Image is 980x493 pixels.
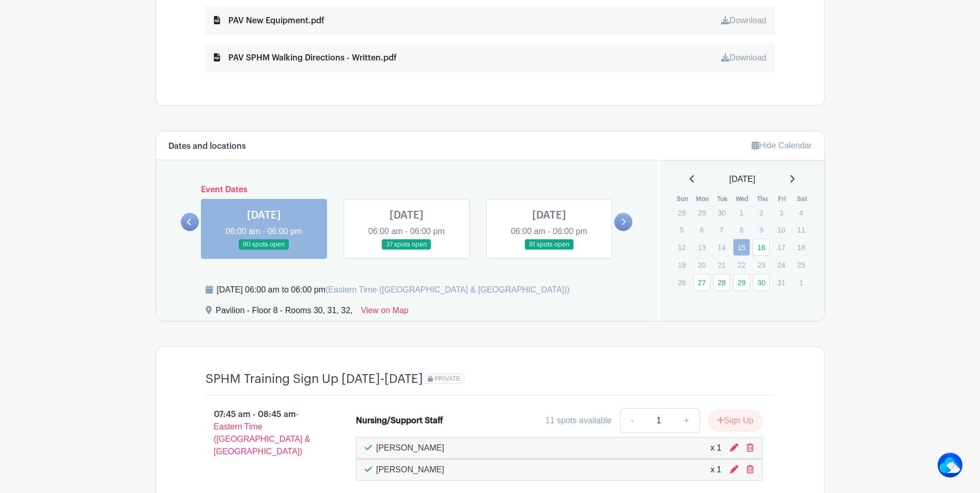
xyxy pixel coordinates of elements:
p: 07:45 am - 08:45 am [189,404,340,462]
p: 11 [792,222,810,238]
th: Thu [752,194,772,204]
h4: SPHM Training Sign Up [DATE]-[DATE] [206,372,423,387]
p: 20 [693,257,710,273]
a: 29 [733,274,750,291]
p: 3 [773,205,790,221]
p: 1 [733,205,750,221]
a: 27 [693,274,710,291]
p: 9 [753,222,770,238]
p: 6 [693,222,710,238]
p: 22 [733,257,750,273]
p: 2 [753,205,770,221]
a: Download [721,53,766,62]
p: 29 [693,205,710,221]
p: 24 [773,257,790,273]
p: 12 [673,239,690,255]
div: [DATE] 06:00 am to 06:00 pm [217,284,570,296]
p: 8 [733,222,750,238]
a: Hide Calendar [752,141,812,150]
h6: Event Dates [199,185,615,195]
h6: Dates and locations [168,142,246,151]
a: Download [721,16,766,25]
a: 15 [733,239,750,256]
span: - Eastern Time ([GEOGRAPHIC_DATA] & [GEOGRAPHIC_DATA]) [214,410,310,456]
span: PRIVATE [434,375,460,382]
p: 4 [792,205,810,221]
p: [PERSON_NAME] [376,442,444,454]
a: + [674,408,699,433]
p: 31 [773,274,790,290]
button: Sign Up [708,410,763,432]
p: 10 [773,222,790,238]
p: 13 [693,239,710,255]
p: 14 [713,239,730,255]
th: Wed [733,194,753,204]
span: [DATE] [729,173,755,186]
p: 21 [713,257,730,273]
a: View on Map [361,304,409,321]
div: PAV SPHM Walking Directions - Written.pdf [214,52,397,64]
span: (Eastern Time ([GEOGRAPHIC_DATA] & [GEOGRAPHIC_DATA])) [325,285,570,294]
p: [PERSON_NAME] [376,464,444,476]
th: Tue [712,194,733,204]
div: Pavilion - Floor 8 - Rooms 30, 31, 32, [216,304,353,321]
p: 23 [753,257,770,273]
p: 28 [673,205,690,221]
p: 1 [792,274,810,290]
div: Nursing/Support Staff [356,414,443,427]
div: PAV New Equipment.pdf [214,14,324,27]
a: 30 [753,274,770,291]
p: 30 [713,205,730,221]
div: 11 spots available [546,414,612,427]
p: 26 [673,274,690,290]
th: Fri [772,194,792,204]
p: 25 [792,257,810,273]
p: 5 [673,222,690,238]
th: Sun [673,194,693,204]
div: x 1 [710,442,721,454]
p: 17 [773,239,790,255]
a: - [620,408,644,433]
p: 18 [792,239,810,255]
th: Mon [693,194,713,204]
a: 28 [713,274,730,291]
th: Sat [792,194,812,204]
p: 7 [713,222,730,238]
a: 16 [753,239,770,256]
div: x 1 [710,464,721,476]
p: 19 [673,257,690,273]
